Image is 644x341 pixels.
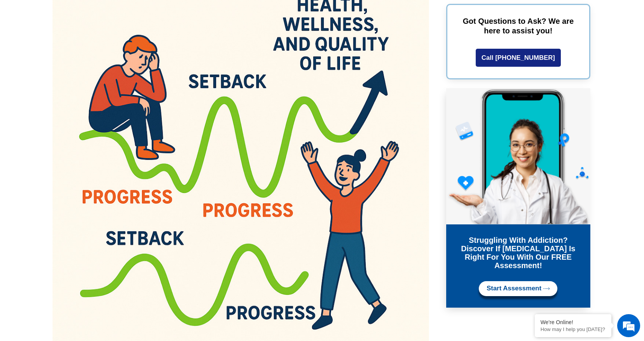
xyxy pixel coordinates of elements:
[479,281,557,296] a: Start Assessment
[452,236,585,270] h3: Struggling with addiction? Discover if [MEDICAL_DATA] is right for you with our FREE Assessment!
[481,54,555,61] span: Call [PHONE_NUMBER]
[476,49,561,67] a: Call [PHONE_NUMBER]
[540,326,606,332] p: How may I help you today?
[486,285,541,292] span: Start Assessment
[459,16,578,36] p: Got Questions to Ask? We are here to assist you!
[44,97,106,174] span: We're online!
[8,40,20,51] div: Navigation go back
[51,40,140,50] div: Chat with us now
[126,4,144,22] div: Minimize live chat window
[446,88,591,224] img: Online Suboxone Treatment - Opioid Addiction Treatment using phone
[4,209,146,236] textarea: Type your message and hit 'Enter'
[540,319,606,325] div: We're Online!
